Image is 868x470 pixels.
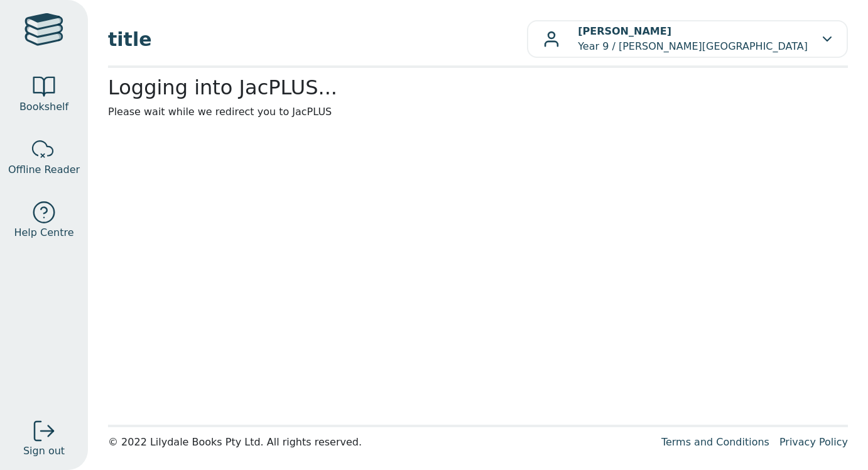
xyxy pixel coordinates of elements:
[108,104,848,120] p: Please wait while we redirect you to JacPLUS
[108,25,527,53] span: title
[527,20,848,58] button: [PERSON_NAME]Year 9 / [PERSON_NAME][GEOGRAPHIC_DATA]
[23,444,65,459] span: Sign out
[14,225,73,240] span: Help Centre
[8,162,80,177] span: Offline Reader
[661,436,769,448] a: Terms and Conditions
[578,24,808,54] p: Year 9 / [PERSON_NAME][GEOGRAPHIC_DATA]
[108,76,848,99] h2: Logging into JacPLUS...
[19,99,68,115] span: Bookshelf
[779,436,848,448] a: Privacy Policy
[108,435,651,450] div: © 2022 Lilydale Books Pty Ltd. All rights reserved.
[578,25,671,37] b: [PERSON_NAME]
